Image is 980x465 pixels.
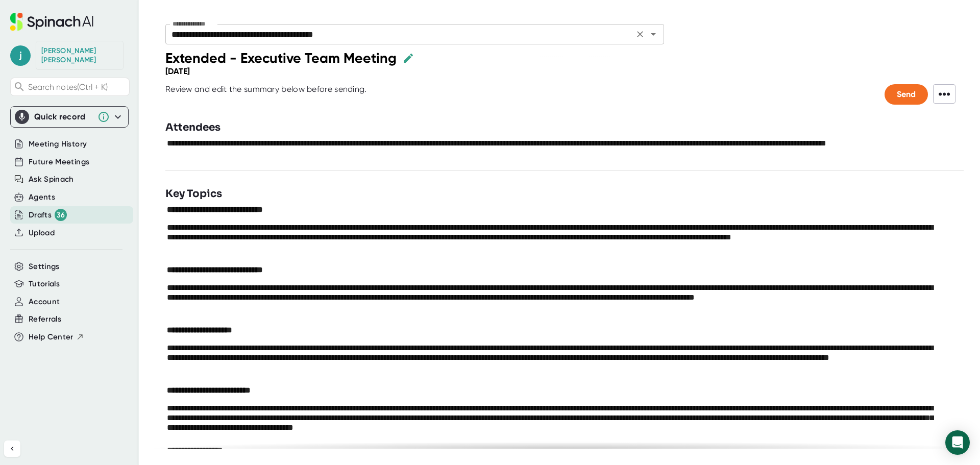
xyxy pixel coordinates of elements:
button: Collapse sidebar [4,440,20,457]
button: Future Meetings [29,156,89,168]
button: Settings [29,261,60,273]
div: Drafts [29,209,67,221]
span: ••• [933,84,955,104]
h3: Key Topics [165,186,222,202]
button: Drafts 36 [29,209,67,221]
div: Quick record [15,107,124,127]
div: Open Intercom Messenger [945,430,970,455]
button: Referrals [29,313,61,325]
button: Help Center [29,331,84,343]
div: 36 [55,209,67,221]
span: Search notes (Ctrl + K) [28,82,127,92]
button: Open [646,27,660,41]
button: Agents [29,191,55,203]
h3: Attendees [165,120,220,135]
button: Send [885,84,928,105]
button: Upload [29,227,55,239]
div: [DATE] [165,66,190,76]
div: Extended - Executive Team Meeting [165,50,397,66]
button: Account [29,296,60,308]
button: Tutorials [29,278,60,290]
span: j [10,45,31,66]
span: Help Center [29,331,73,343]
button: Meeting History [29,138,87,150]
div: Review and edit the summary below before sending. [165,84,367,105]
div: Quick record [34,112,92,122]
button: Clear [633,27,647,41]
span: Send [897,89,916,99]
button: Ask Spinach [29,174,74,185]
div: Joan Beck [41,46,118,64]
